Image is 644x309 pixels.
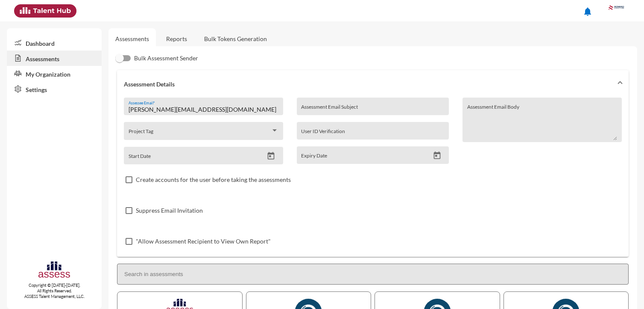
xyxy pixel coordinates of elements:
[134,53,198,63] span: Bulk Assessment Sender
[117,98,629,257] div: Assessment Details
[7,35,102,51] a: Dashboard
[583,6,593,17] mat-icon: notifications
[7,81,102,97] a: Settings
[197,28,274,49] a: Bulk Tokens Generation
[430,151,445,160] button: Open calendar
[159,28,194,49] a: Reports
[7,66,102,81] a: My Organization
[136,205,203,216] span: Suppress Email Invitation
[117,70,629,98] mat-expansion-panel-header: Assessment Details
[7,282,102,299] p: Copyright © [DATE]-[DATE]. All Rights Reserved. ASSESS Talent Management, LLC.
[115,35,149,42] a: Assessments
[117,264,629,285] input: Search in assessments
[38,260,71,281] img: assesscompany-logo.png
[136,175,291,185] span: Create accounts for the user before taking the assessments
[136,236,271,247] span: "Allow Assessment Recipient to View Own Report"
[7,51,102,66] a: Assessments
[124,80,612,88] mat-panel-title: Assessment Details
[263,152,278,160] button: Open calendar
[129,106,279,113] input: Assessee Email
